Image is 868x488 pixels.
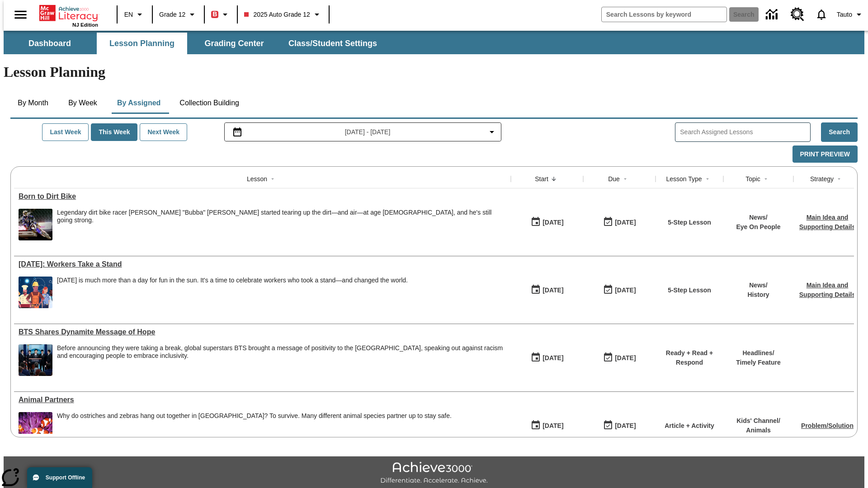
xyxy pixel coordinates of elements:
[228,127,498,137] button: Select the date range menu item
[19,209,52,240] img: Motocross racer James Stewart flies through the air on his dirt bike.
[19,396,506,404] a: Animal Partners, Lessons
[793,145,858,163] button: Print Preview
[19,412,52,444] img: Three clownfish swim around a purple anemone.
[97,33,187,54] button: Lesson Planning
[140,123,187,141] button: Next Week
[736,416,780,426] p: Kids' Channel /
[19,344,52,376] img: BTS members wearing matching suits, speak at a podium at the White House.
[615,285,636,296] div: [DATE]
[747,290,769,300] p: History
[27,467,92,488] button: Support Offline
[615,352,636,364] div: [DATE]
[72,22,98,28] span: NJ Edition
[208,6,234,23] button: Boost Class color is red. Change class color
[528,349,566,366] button: 07/11/25: First time the lesson was available
[60,92,105,114] button: By Week
[785,2,810,27] a: Resource Center, Will open in new tab
[57,344,506,360] div: Before announcing they were taking a break, global superstars BTS brought a message of positivity...
[736,348,781,358] p: Headlines /
[46,474,85,481] span: Support Offline
[760,174,771,184] button: Sort
[668,218,711,227] p: 5-Step Lesson
[189,33,279,54] button: Grading Center
[528,417,566,434] button: 07/07/25: First time the lesson was available
[247,174,267,183] div: Lesson
[600,349,639,366] button: 08/10/25: Last day the lesson can be accessed
[810,3,833,26] a: Notifications
[542,352,563,364] div: [DATE]
[19,260,506,268] a: Labor Day: Workers Take a Stand, Lessons
[19,192,506,201] div: Born to Dirt Bike
[833,6,868,23] button: Profile/Settings
[615,420,636,432] div: [DATE]
[736,358,781,367] p: Timely Feature
[57,277,408,308] div: Labor Day is much more than a day for fun in the sun. It's a time to celebrate workers who took a...
[124,10,133,19] span: EN
[19,260,506,268] div: Labor Day: Workers Take a Stand
[39,3,98,28] div: Home
[736,426,780,435] p: Animals
[57,344,506,376] div: Before announcing they were taking a break, global superstars BTS brought a message of positivity...
[110,92,168,114] button: By Assigned
[4,64,864,80] h1: Lesson Planning
[600,214,639,231] button: 08/10/25: Last day the lesson can be accessed
[156,6,201,23] button: Grade: Grade 12, Select a grade
[172,92,246,114] button: Collection Building
[680,126,810,139] input: Search Assigned Lessons
[600,282,639,299] button: 06/30/26: Last day the lesson can be accessed
[57,209,506,240] span: Legendary dirt bike racer James "Bubba" Stewart started tearing up the dirt—and air—at age 4, and...
[380,462,488,485] img: Achieve3000 Differentiate Accelerate Achieve
[660,348,719,367] p: Ready + Read + Respond
[542,285,563,296] div: [DATE]
[600,417,639,434] button: 06/30/26: Last day the lesson can be accessed
[39,4,98,22] a: Home
[542,420,563,432] div: [DATE]
[702,174,713,184] button: Sort
[615,217,636,228] div: [DATE]
[19,277,52,308] img: A banner with a blue background shows an illustrated row of diverse men and women dressed in clot...
[91,123,137,141] button: This Week
[4,33,385,54] div: SubNavbar
[821,122,858,142] button: Search
[834,174,844,184] button: Sort
[528,214,566,231] button: 08/04/25: First time the lesson was available
[799,282,855,298] a: Main Idea and Supporting Details
[57,412,452,420] div: Why do ostriches and zebras hang out together in [GEOGRAPHIC_DATA]? To survive. Many different an...
[57,412,452,444] div: Why do ostriches and zebras hang out together in Africa? To survive. Many different animal specie...
[747,281,769,290] p: News /
[528,282,566,299] button: 07/23/25: First time the lesson was available
[267,174,278,184] button: Sort
[159,10,185,19] span: Grade 12
[10,92,56,114] button: By Month
[810,174,834,183] div: Strategy
[665,421,714,431] p: Article + Activity
[4,31,864,54] div: SubNavbar
[57,209,506,224] div: Legendary dirt bike racer [PERSON_NAME] "Bubba" [PERSON_NAME] started tearing up the dirt—and air...
[212,9,217,20] span: B
[760,2,785,27] a: Data Center
[799,214,855,230] a: Main Idea and Supporting Details
[19,192,506,201] a: Born to Dirt Bike, Lessons
[542,217,563,228] div: [DATE]
[736,213,780,222] p: News /
[42,123,89,141] button: Last Week
[57,277,408,284] div: [DATE] is much more than a day for fun in the sun. It's a time to celebrate workers who took a st...
[620,174,631,184] button: Sort
[535,174,548,183] div: Start
[244,10,310,19] span: 2025 Auto Grade 12
[19,396,506,404] div: Animal Partners
[668,286,711,295] p: 5-Step Lesson
[486,127,497,137] svg: Collapse Date Range Filter
[666,174,702,183] div: Lesson Type
[19,328,506,336] a: BTS Shares Dynamite Message of Hope, Lessons
[548,174,559,184] button: Sort
[281,33,384,54] button: Class/Student Settings
[241,6,325,23] button: Class: 2025 Auto Grade 12, Select your class
[736,222,780,232] p: Eye On People
[745,174,760,183] div: Topic
[7,1,34,28] button: Open side menu
[608,174,620,183] div: Due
